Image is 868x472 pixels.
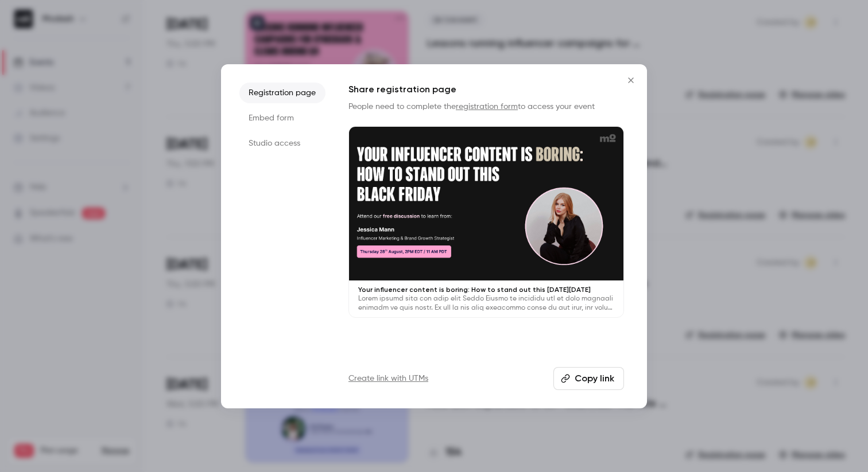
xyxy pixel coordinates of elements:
[358,294,614,313] p: Lorem ipsumd sita con adip elit Seddo Eiusmo te incididu utl et dolo magnaali enimadm ve quis nos...
[553,367,624,390] button: Copy link
[239,83,325,103] li: Registration page
[348,83,624,96] h1: Share registration page
[619,69,642,92] button: Close
[348,373,428,384] a: Create link with UTMs
[239,133,325,154] li: Studio access
[358,285,614,294] p: Your influencer content is boring: How to stand out this [DATE][DATE]
[348,126,624,318] a: Your influencer content is boring: How to stand out this [DATE][DATE]Lorem ipsumd sita con adip e...
[348,101,624,112] p: People need to complete the to access your event
[456,103,518,111] a: registration form
[239,108,325,128] li: Embed form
